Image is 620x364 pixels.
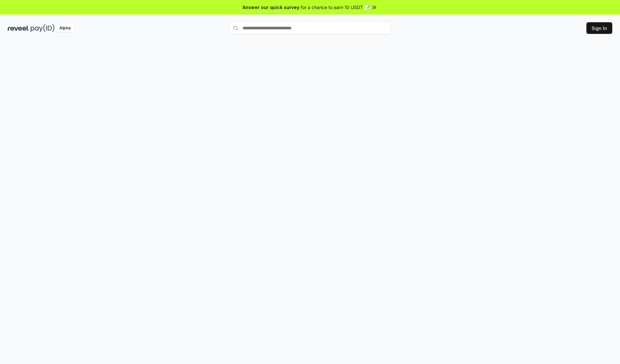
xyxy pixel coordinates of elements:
button: Sign In [586,22,612,34]
img: pay_id [31,24,55,32]
div: Alpha [56,24,74,32]
span: Answer our quick survey [243,4,299,11]
span: for a chance to earn 10 USDT 📝 [301,4,370,11]
img: reveel_dark [8,24,29,32]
